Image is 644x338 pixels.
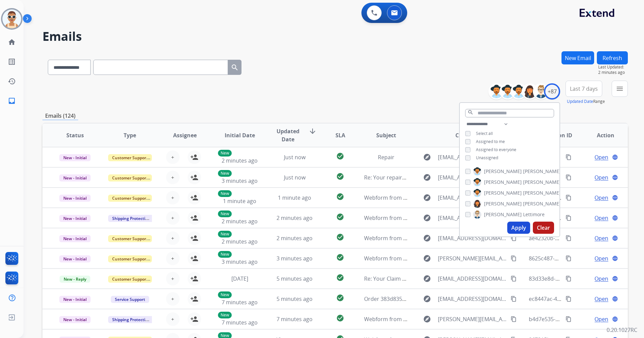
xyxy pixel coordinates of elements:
[423,173,431,181] mat-icon: explore
[218,312,232,318] p: New
[225,131,255,139] span: Initial Date
[108,276,152,283] span: Customer Support
[423,275,431,283] mat-icon: explore
[190,214,198,222] mat-icon: person_add
[594,275,608,283] span: Open
[60,276,90,283] span: New - Reply
[59,316,91,323] span: New - Initial
[566,174,572,180] mat-icon: content_copy
[166,272,180,285] button: +
[529,295,630,303] span: ec8447ac-46af-4a9c-b03a-634e095d987f
[336,152,344,160] mat-icon: check_circle
[566,276,572,282] mat-icon: content_copy
[468,109,474,115] mat-icon: search
[612,316,618,322] mat-icon: language
[566,81,602,97] button: Last 7 days
[223,197,256,205] span: 1 minute ago
[566,316,572,322] mat-icon: content_copy
[612,154,618,160] mat-icon: language
[438,315,507,323] span: [PERSON_NAME][EMAIL_ADDRESS][DOMAIN_NAME]
[612,215,618,221] mat-icon: language
[277,255,313,262] span: 3 minutes ago
[336,233,344,241] mat-icon: check_circle
[438,194,507,202] span: [EMAIL_ADDRESS][DOMAIN_NAME]
[567,99,593,104] button: Updated Date
[218,251,232,258] p: New
[484,179,522,186] span: [PERSON_NAME]
[309,127,317,135] mat-icon: arrow_downward
[218,231,232,237] p: New
[612,255,618,261] mat-icon: language
[594,153,608,161] span: Open
[190,275,198,283] mat-icon: person_add
[423,214,431,222] mat-icon: explore
[59,154,91,161] span: New - Initial
[529,275,631,282] span: 83d33e8d-3678-440c-a51c-1c5d7530f550
[423,234,431,242] mat-icon: explore
[438,234,507,242] span: [EMAIL_ADDRESS][DOMAIN_NAME]
[364,315,558,323] span: Webform from [PERSON_NAME][EMAIL_ADDRESS][DOMAIN_NAME] on [DATE]
[573,123,628,147] th: Action
[8,77,16,85] mat-icon: history
[171,254,174,262] span: +
[567,98,605,104] span: Range
[523,211,545,218] span: Lettimore
[277,315,313,323] span: 7 minutes ago
[336,172,344,180] mat-icon: check_circle
[364,174,479,181] span: Re: Your repaired product is ready for pickup
[190,234,198,242] mat-icon: person_add
[438,214,507,222] span: [EMAIL_ADDRESS][DOMAIN_NAME]
[484,211,522,218] span: [PERSON_NAME]
[173,131,197,139] span: Assignee
[222,157,258,164] span: 2 minutes ago
[612,276,618,282] mat-icon: language
[438,173,507,181] span: [EMAIL_ADDRESS][DOMAIN_NAME]
[594,295,608,303] span: Open
[277,295,313,303] span: 5 minutes ago
[594,315,608,323] span: Open
[529,234,633,242] span: ae42320b-dea0-4206-96c5-bc9e6500c412
[171,173,174,181] span: +
[222,319,258,326] span: 7 minutes ago
[190,153,198,161] mat-icon: person_add
[273,127,303,143] span: Updated Date
[476,147,516,152] span: Assigned to everyone
[364,275,432,282] span: Re: Your Claim with Extend
[218,170,232,177] p: New
[190,295,198,303] mat-icon: person_add
[336,193,344,201] mat-icon: check_circle
[544,83,560,100] div: +87
[523,168,561,175] span: [PERSON_NAME]
[607,326,637,334] p: 0.20.1027RC
[598,70,628,75] span: 2 minutes ago
[171,194,174,202] span: +
[284,174,305,181] span: Just now
[511,235,517,241] mat-icon: content_copy
[597,51,628,64] button: Refresh
[171,234,174,242] span: +
[171,153,174,161] span: +
[566,255,572,261] mat-icon: content_copy
[171,315,174,323] span: +
[42,30,628,43] h2: Emails
[598,64,628,70] span: Last Updated:
[190,254,198,262] mat-icon: person_add
[511,316,517,322] mat-icon: content_copy
[166,171,180,184] button: +
[336,213,344,221] mat-icon: check_circle
[423,254,431,262] mat-icon: explore
[423,315,431,323] mat-icon: explore
[594,254,608,262] span: Open
[8,97,16,105] mat-icon: inbox
[222,177,258,185] span: 3 minutes ago
[378,153,394,161] span: Repair
[190,315,198,323] mat-icon: person_add
[336,314,344,322] mat-icon: check_circle
[612,235,618,241] mat-icon: language
[231,275,248,282] span: [DATE]
[222,258,258,265] span: 3 minutes ago
[364,234,517,242] span: Webform from [EMAIL_ADDRESS][DOMAIN_NAME] on [DATE]
[529,315,634,323] span: b4d7e535-86a3-42e1-86d3-e518a9db8122
[511,296,517,302] mat-icon: content_copy
[124,131,136,139] span: Type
